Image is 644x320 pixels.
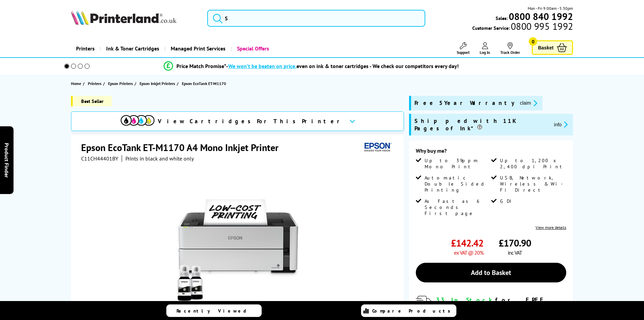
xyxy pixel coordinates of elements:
[71,10,199,26] a: Printerland Logo
[425,198,490,216] span: As Fast as 6 Seconds First page
[55,60,568,72] li: modal_Promise
[436,296,495,304] span: 33 In Stock
[158,118,344,125] span: View Cartridges For This Printer
[529,37,537,46] span: 0
[508,13,573,20] a: 0800 840 1992
[71,96,112,106] span: Best Seller
[416,263,566,282] a: Add to Basket
[106,40,159,57] span: Ink & Toner Cartridges
[121,115,154,126] img: View Cartridges
[500,157,565,170] span: Up to 1,200 x 2,400 dpi Print
[125,155,194,162] i: Prints in black and white only
[88,80,103,87] a: Printers
[88,80,101,87] span: Printers
[472,23,573,31] span: Customer Service:
[552,121,570,128] button: promo-description
[182,80,228,87] a: Epson EcoTank ET-M1170
[100,40,164,57] a: Ink & Toner Cartridges
[457,42,470,55] a: Support
[81,155,118,162] span: C11CH44401BY
[436,296,566,312] div: for FREE Next Day Delivery
[538,43,553,52] span: Basket
[81,141,285,154] h1: Epson EcoTank ET-M1170 A4 Mono Inkjet Printer
[71,40,100,57] a: Printers
[140,80,177,87] a: Epson Inkjet Printers
[425,157,490,170] span: Up to 39ppm Mono Print
[500,42,520,55] a: Track Order
[228,63,296,69] span: We won’t be beaten on price,
[500,175,565,193] span: USB, Network, Wireless & Wi-Fi Direct
[108,80,135,87] a: Epson Printers
[414,99,515,107] span: Free 5 Year Warranty
[176,63,226,69] span: Price Match Promise*
[457,50,470,55] span: Support
[176,308,253,314] span: Recently Viewed
[414,117,549,132] span: Shipped with 11K Pages of Ink*
[182,80,226,87] span: Epson EcoTank ET-M1170
[231,40,274,57] a: Special Offers
[71,80,81,87] span: Home
[71,10,176,25] img: Printerland Logo
[140,80,175,87] span: Epson Inkjet Printers
[496,15,508,21] span: Sales:
[164,40,231,57] a: Managed Print Services
[454,249,483,256] span: ex VAT @ 20%
[361,304,456,317] a: Compare Products
[532,40,573,55] a: Basket 0
[71,80,83,87] a: Home
[362,141,393,154] img: Epson
[518,99,539,107] button: promo-description
[372,308,454,314] span: Compare Products
[425,175,490,193] span: Automatic Double Sided Printing
[172,175,305,308] img: Epson EcoTank ET-M1170
[166,304,262,317] a: Recently Viewed
[416,147,566,157] div: Why buy me?
[499,237,531,249] span: £170.90
[535,225,566,230] a: View more details
[508,249,522,256] span: inc VAT
[226,63,459,69] div: - even on ink & toner cartridges - We check our competitors every day!
[510,23,573,29] span: 0800 995 1992
[108,80,133,87] span: Epson Printers
[500,198,512,204] span: GDI
[207,10,425,27] input: S
[3,143,10,177] span: Product Finder
[451,237,483,249] span: £142.42
[480,50,490,55] span: Log In
[528,5,573,12] span: Mon - Fri 9:00am - 5:30pm
[480,42,490,55] a: Log In
[509,10,573,23] b: 0800 840 1992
